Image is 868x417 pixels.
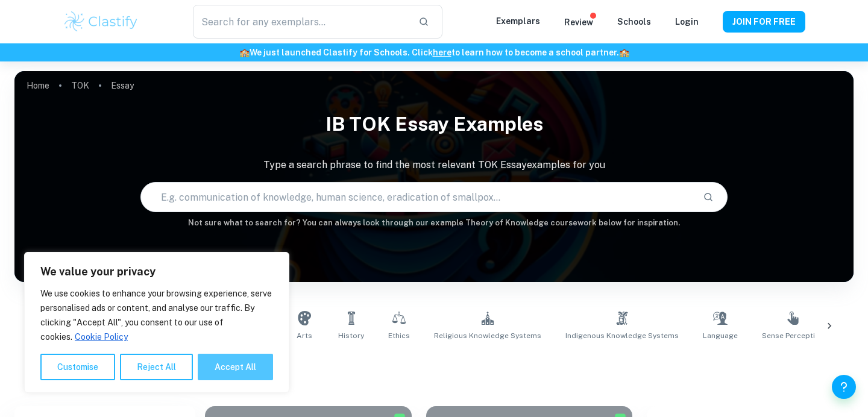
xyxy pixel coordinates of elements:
button: Reject All [120,354,193,380]
a: Cookie Policy [74,331,128,342]
a: TOK [71,77,89,94]
p: Review [564,16,593,29]
p: Exemplars [496,14,540,28]
a: Schools [617,17,651,27]
button: Search [698,187,719,207]
span: Ethics [388,330,410,341]
button: Help and Feedback [832,375,856,399]
h6: We just launched Clastify for Schools. Click to learn how to become a school partner. [2,46,866,59]
a: Login [675,17,699,27]
input: E.g. communication of knowledge, human science, eradication of smallpox... [141,180,693,214]
span: Language [703,330,738,341]
p: Type a search phrase to find the most relevant TOK Essay examples for you [14,158,854,172]
p: We value your privacy [40,265,273,279]
input: Search for any exemplars... [193,5,409,39]
img: Clastify logo [63,10,139,34]
h1: All TOK Essay Examples [57,356,812,377]
p: Essay [111,79,134,92]
button: Accept All [198,354,273,380]
span: Religious Knowledge Systems [434,330,541,341]
span: History [338,330,364,341]
span: 🏫 [239,48,250,57]
span: Sense Perception [762,330,824,341]
p: We use cookies to enhance your browsing experience, serve personalised ads or content, and analys... [40,286,273,344]
button: Customise [40,354,115,380]
span: 🏫 [619,48,629,57]
h6: Not sure what to search for? You can always look through our example Theory of Knowledge coursewo... [14,217,854,229]
span: Arts [297,330,312,341]
h1: IB TOK Essay examples [14,105,854,143]
a: here [433,48,451,57]
span: Indigenous Knowledge Systems [565,330,679,341]
a: Home [27,77,49,94]
button: JOIN FOR FREE [723,11,805,33]
div: We value your privacy [24,252,289,393]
